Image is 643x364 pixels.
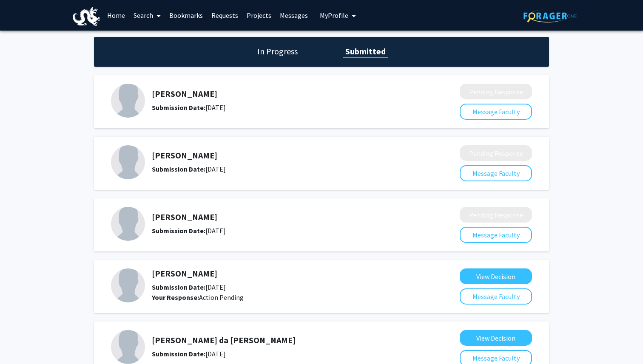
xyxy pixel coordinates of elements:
[460,288,532,305] button: Message Faculty
[242,0,276,30] a: Projects
[152,212,415,222] h5: [PERSON_NAME]
[152,282,415,292] div: [DATE]
[152,350,205,358] b: Submission Date:
[152,226,415,236] div: [DATE]
[460,268,532,284] button: View Decision
[524,9,577,23] img: ForagerOne Logo
[152,103,205,112] b: Submission Date:
[111,84,145,118] img: Profile Picture
[343,45,388,57] h1: Submitted
[73,7,100,26] img: Drexel University Logo
[460,231,532,239] a: Message Faculty
[129,0,165,30] a: Search
[111,330,145,364] img: Profile Picture
[460,169,532,178] a: Message Faculty
[460,145,532,161] button: Pending Response
[103,0,129,30] a: Home
[460,292,532,301] a: Message Faculty
[152,349,415,359] div: [DATE]
[320,11,348,20] span: My Profile
[276,0,312,30] a: Messages
[152,292,415,302] div: Action Pending
[460,104,532,120] button: Message Faculty
[460,165,532,181] button: Message Faculty
[460,107,532,116] a: Message Faculty
[460,207,532,223] button: Pending Response
[152,268,415,279] h5: [PERSON_NAME]
[152,283,205,291] b: Submission Date:
[152,89,415,99] h5: [PERSON_NAME]
[152,165,205,173] b: Submission Date:
[111,268,145,302] img: Profile Picture
[460,354,532,362] a: Message Faculty
[207,0,242,30] a: Requests
[460,84,532,99] button: Pending Response
[460,330,532,346] button: View Decision
[152,226,205,235] b: Submission Date:
[111,145,145,179] img: Profile Picture
[152,150,415,161] h5: [PERSON_NAME]
[152,293,199,302] b: Your Response:
[152,102,415,113] div: [DATE]
[152,164,415,174] div: [DATE]
[111,207,145,241] img: Profile Picture
[255,45,300,57] h1: In Progress
[460,227,532,243] button: Message Faculty
[165,0,207,30] a: Bookmarks
[152,335,415,345] h5: [PERSON_NAME] da [PERSON_NAME]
